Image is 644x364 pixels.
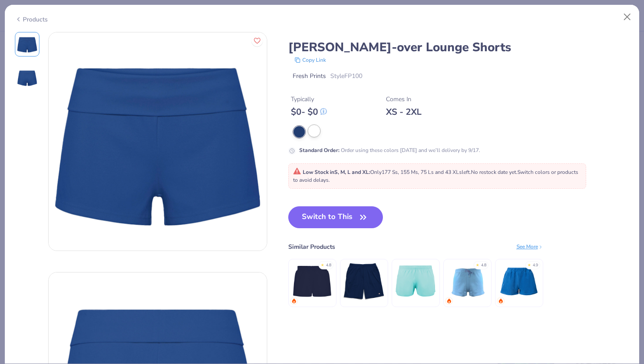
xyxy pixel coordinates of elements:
[476,262,479,266] div: ★
[251,35,263,46] button: Like
[293,169,578,184] span: Only 177 Ss, 155 Ms, 75 Ls and 43 XLs left. Switch colors or products to avoid delays.
[299,147,340,154] strong: Standard Order :
[17,67,38,88] img: Back
[288,242,335,251] div: Similar Products
[15,15,48,24] div: Products
[343,260,385,302] img: Champion Long Mesh Shorts With Pockets
[299,146,480,154] div: Order using these colors [DATE] and we’ll delivery by 9/17.
[291,95,327,104] div: Typically
[481,262,486,269] div: 4.8
[293,71,326,81] span: Fresh Prints
[326,262,331,269] div: 4.8
[292,56,329,64] button: copy to clipboard
[386,106,421,117] div: XS - 2XL
[330,71,362,81] span: Style FP100
[533,262,538,269] div: 4.9
[303,169,370,176] strong: Low Stock in S, M, L and XL :
[291,260,333,302] img: Fresh Prints Miami Heavyweight Shorts
[49,32,267,251] img: Front
[321,262,324,266] div: ★
[517,243,543,251] div: See More
[17,34,38,55] img: Front
[446,260,488,302] img: Fresh Prints Madison Shorts
[527,262,531,266] div: ★
[395,260,436,302] img: Augusta Ladies' Wayfarer Shorts
[619,9,636,25] button: Close
[291,298,297,304] img: trending.gif
[498,298,503,304] img: trending.gif
[471,169,517,176] span: No restock date yet.
[446,298,452,304] img: trending.gif
[386,95,421,104] div: Comes In
[288,39,630,56] div: [PERSON_NAME]-over Lounge Shorts
[288,206,383,228] button: Switch to This
[498,260,540,302] img: Fresh Prints Terry Shorts
[291,106,327,117] div: $ 0 - $ 0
